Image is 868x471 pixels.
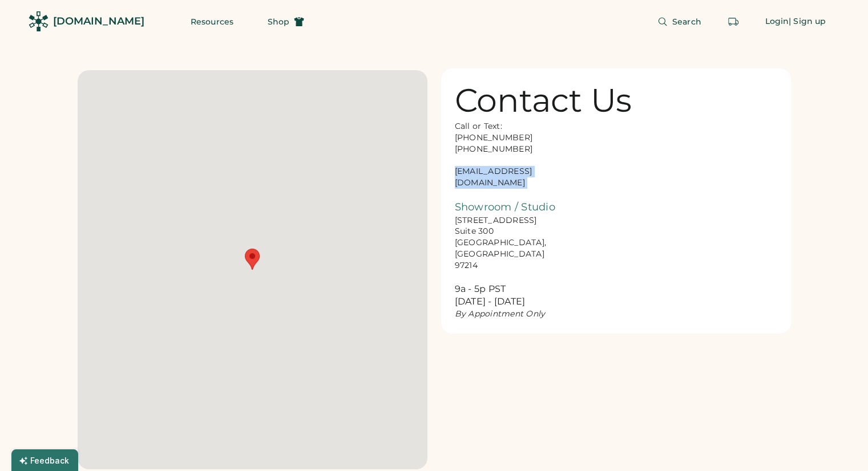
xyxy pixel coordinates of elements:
span: Shop [268,18,289,26]
button: Shop [254,10,318,33]
div: Login [765,16,789,27]
span: Search [672,18,701,26]
div: [DOMAIN_NAME] [53,14,144,29]
div: Call or Text: [PHONE_NUMBER] [PHONE_NUMBER] [EMAIL_ADDRESS][DOMAIN_NAME] [STREET_ADDRESS] Suite 3... [455,121,569,320]
button: Search [644,10,715,33]
font: 9a - 5p PST [DATE] - [DATE] [455,283,526,307]
button: Retrieve an order [722,10,745,33]
div: Contact Us [455,82,632,119]
img: Rendered Logo - Screens [29,11,49,31]
font: Showroom / Studio [455,201,555,213]
div: | Sign up [789,16,826,27]
button: Resources [177,10,247,33]
em: By Appointment Only [455,308,546,319]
